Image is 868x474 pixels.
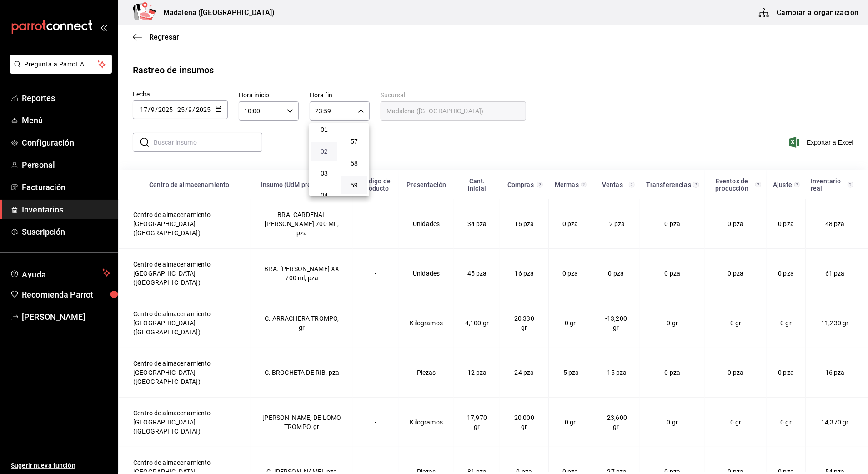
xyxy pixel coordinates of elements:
span: 01 [316,126,332,133]
span: 59 [346,182,362,189]
span: 58 [346,160,362,167]
span: 03 [316,170,332,177]
span: 57 [346,138,362,145]
button: 58 [341,154,367,172]
span: 02 [316,148,332,155]
button: 01 [311,121,337,139]
button: 57 [341,132,367,151]
button: 03 [311,164,337,182]
button: 59 [341,176,367,194]
button: 02 [311,142,337,161]
span: 04 [316,192,332,199]
button: 04 [311,186,337,204]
